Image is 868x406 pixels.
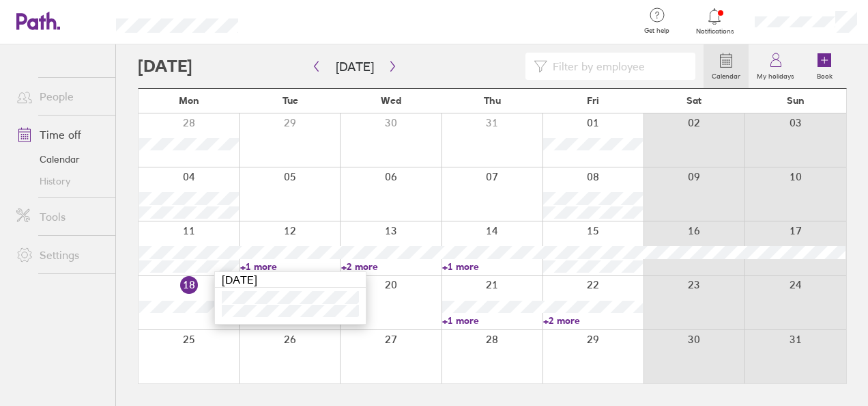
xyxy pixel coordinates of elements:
span: Get help [635,27,679,35]
span: Notifications [693,27,737,36]
div: [DATE] [215,272,366,288]
a: Tools [5,203,115,230]
a: Calendar [5,148,115,170]
a: People [5,83,115,110]
span: Wed [381,95,401,106]
span: Fri [587,95,599,106]
input: Filter by employee [547,53,687,79]
a: History [5,170,115,192]
a: Notifications [693,7,737,36]
a: +1 more [442,260,542,273]
span: Sat [686,95,701,106]
a: Book [802,44,846,88]
a: +2 more [543,314,643,327]
a: +2 more [341,260,441,273]
a: My holidays [749,44,802,88]
a: Calendar [704,44,749,88]
span: Mon [179,95,199,106]
span: Sun [787,95,805,106]
span: Tue [283,95,298,106]
label: Calendar [704,68,749,81]
a: Settings [5,241,115,269]
span: Thu [484,95,501,106]
button: [DATE] [325,55,385,78]
label: Book [809,68,841,81]
a: +1 more [240,260,340,273]
label: My holidays [749,68,802,81]
a: +1 more [442,314,542,327]
a: Time off [5,121,115,148]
